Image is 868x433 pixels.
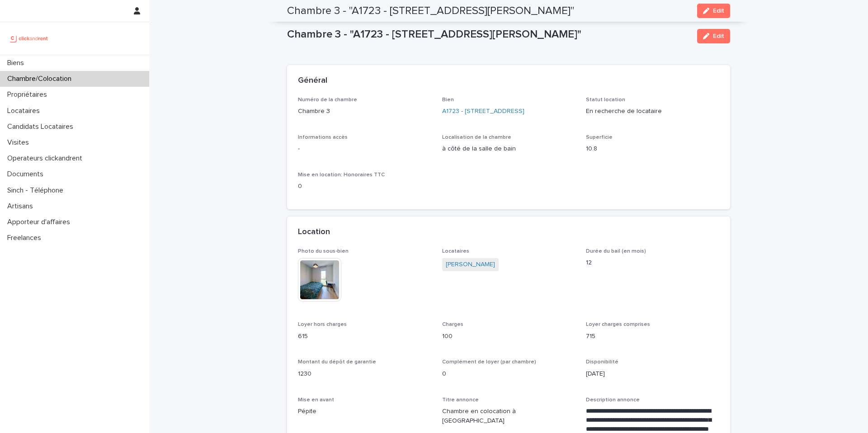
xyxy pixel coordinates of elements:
[442,107,524,116] a: A1723 - [STREET_ADDRESS]
[287,28,690,41] p: Chambre 3 - "A1723 - [STREET_ADDRESS][PERSON_NAME]"
[298,407,431,416] p: Pépite
[586,107,719,116] p: En recherche de locataire
[298,369,431,379] p: 1230
[586,359,618,365] span: Disponibilité
[4,154,90,163] p: Operateurs clickandrent
[442,135,511,140] span: Localisation de la chambre
[586,332,719,341] p: 715
[4,186,71,195] p: Sinch - Téléphone
[697,29,730,43] button: Edit
[4,218,77,226] p: Apporteur d'affaires
[298,322,347,327] span: Loyer hors charges
[586,249,646,254] span: Durée du bail (en mois)
[4,107,47,115] p: Locataires
[4,138,36,147] p: Visites
[586,322,650,327] span: Loyer charges comprises
[7,29,51,47] img: UCB0brd3T0yccxBKYDjQ
[298,359,376,365] span: Montant du dépôt de garantie
[287,5,574,18] h2: Chambre 3 - "A1723 - [STREET_ADDRESS][PERSON_NAME]"
[713,8,724,14] span: Edit
[586,369,719,379] p: [DATE]
[442,397,479,403] span: Titre annonce
[4,90,54,99] p: Propriétaires
[298,182,431,191] p: 0
[713,33,724,39] span: Edit
[298,97,357,103] span: Numéro de la chambre
[298,172,385,178] span: Mise en location: Honoraires TTC
[4,59,31,67] p: Biens
[4,234,48,242] p: Freelances
[442,249,469,254] span: Locataires
[298,135,348,140] span: Informations accès
[697,4,730,18] button: Edit
[442,322,463,327] span: Charges
[442,407,576,426] p: Chambre en colocation à [GEOGRAPHIC_DATA]
[298,107,431,116] p: Chambre 3
[4,202,40,211] p: Artisans
[442,97,454,103] span: Bien
[586,135,613,140] span: Superficie
[4,170,51,179] p: Documents
[298,397,334,403] span: Mise en avant
[298,227,330,237] h2: Location
[298,144,431,154] p: -
[586,397,640,403] span: Description annonce
[442,369,576,379] p: 0
[298,249,349,254] span: Photo du sous-bien
[446,260,495,269] a: [PERSON_NAME]
[442,359,536,365] span: Complément de loyer (par chambre)
[298,332,431,341] p: 615
[298,76,327,86] h2: Général
[4,122,80,131] p: Candidats Locataires
[4,75,79,83] p: Chambre/Colocation
[442,144,576,154] p: à côté de la salle de bain
[586,258,719,268] p: 12
[586,97,625,103] span: Statut location
[586,144,719,154] p: 10.8
[442,332,576,341] p: 100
